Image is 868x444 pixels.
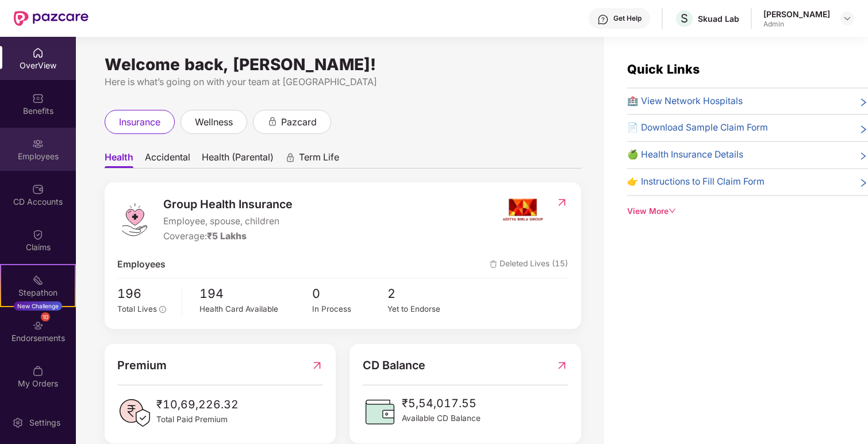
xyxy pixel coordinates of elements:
img: New Pazcare Logo [14,11,89,26]
span: Health [105,151,133,168]
span: ₹10,69,226.32 [156,396,239,414]
span: Accidental [145,151,190,168]
div: Skuad Lab [698,13,739,24]
span: info-circle [159,306,166,313]
div: View More [627,205,868,218]
span: Quick Links [627,62,700,76]
span: 🍏 Health Insurance Details [627,148,743,162]
span: pazcard [281,115,317,129]
img: CDBalanceIcon [363,395,397,429]
span: Group Health Insurance [163,196,293,213]
span: CD Balance [363,357,425,374]
span: Term Life [299,151,339,168]
span: right [859,177,868,189]
div: Admin [763,20,830,29]
div: Coverage: [163,229,293,244]
img: PaidPremiumIcon [117,396,152,430]
div: animation [285,152,295,163]
img: insurerIcon [501,196,544,224]
span: 2 [387,284,463,304]
div: Here is what’s going on with your team at [GEOGRAPHIC_DATA] [105,75,581,89]
img: logo [117,202,152,237]
div: Stepathon [1,287,75,298]
span: 📄 Download Sample Claim Form [627,121,768,135]
span: ₹5,54,017.55 [402,395,481,412]
div: animation [267,116,278,127]
img: svg+xml;base64,PHN2ZyB4bWxucz0iaHR0cDovL3d3dy53My5vcmcvMjAwMC9zdmciIHdpZHRoPSIyMSIgaGVpZ2h0PSIyMC... [32,274,44,286]
span: ₹5 Lakhs [207,231,247,242]
div: New Challenge [14,301,62,311]
div: In Process [312,303,387,315]
span: insurance [119,115,160,129]
span: 0 [312,284,387,304]
div: 10 [41,312,50,321]
span: S [681,12,688,25]
span: 🏥 View Network Hospitals [627,94,743,109]
span: Health (Parental) [202,151,274,168]
img: svg+xml;base64,PHN2ZyBpZD0iRW1wbG95ZWVzIiB4bWxucz0iaHR0cDovL3d3dy53My5vcmcvMjAwMC9zdmciIHdpZHRoPS... [32,138,44,150]
span: Deleted Lives (15) [490,258,568,272]
div: Settings [26,417,64,428]
img: svg+xml;base64,PHN2ZyBpZD0iQ2xhaW0iIHhtbG5zPSJodHRwOi8vd3d3LnczLm9yZy8yMDAwL3N2ZyIgd2lkdGg9IjIwIi... [32,229,44,240]
span: right [859,123,868,135]
span: Available CD Balance [402,412,481,425]
span: Employees [117,258,166,272]
img: RedirectIcon [311,357,323,374]
span: right [859,150,868,162]
span: 194 [199,284,312,304]
span: Premium [117,357,167,374]
div: Welcome back, [PERSON_NAME]! [105,60,581,69]
div: Health Card Available [199,303,312,315]
span: 196 [117,284,174,304]
img: svg+xml;base64,PHN2ZyBpZD0iSGVscC0zMngzMiIgeG1sbnM9Imh0dHA6Ly93d3cudzMub3JnLzIwMDAvc3ZnIiB3aWR0aD... [597,14,609,25]
img: svg+xml;base64,PHN2ZyBpZD0iRHJvcGRvd24tMzJ4MzIiIHhtbG5zPSJodHRwOi8vd3d3LnczLm9yZy8yMDAwL3N2ZyIgd2... [843,14,852,23]
img: svg+xml;base64,PHN2ZyBpZD0iQmVuZWZpdHMiIHhtbG5zPSJodHRwOi8vd3d3LnczLm9yZy8yMDAwL3N2ZyIgd2lkdGg9Ij... [32,93,44,104]
span: wellness [195,115,233,129]
span: 👉 Instructions to Fill Claim Form [627,175,765,189]
img: svg+xml;base64,PHN2ZyBpZD0iQ0RfQWNjb3VudHMiIGRhdGEtbmFtZT0iQ0QgQWNjb3VudHMiIHhtbG5zPSJodHRwOi8vd3... [32,183,44,195]
img: RedirectIcon [556,197,568,208]
span: Total Lives [117,304,157,313]
span: right [859,97,868,109]
div: Get Help [613,14,642,23]
img: deleteIcon [490,261,497,268]
img: RedirectIcon [556,357,568,374]
div: [PERSON_NAME] [763,9,830,20]
img: svg+xml;base64,PHN2ZyBpZD0iRW5kb3JzZW1lbnRzIiB4bWxucz0iaHR0cDovL3d3dy53My5vcmcvMjAwMC9zdmciIHdpZH... [32,320,44,331]
span: Employee, spouse, children [163,215,293,229]
span: down [669,207,677,215]
img: svg+xml;base64,PHN2ZyBpZD0iSG9tZSIgeG1sbnM9Imh0dHA6Ly93d3cudzMub3JnLzIwMDAvc3ZnIiB3aWR0aD0iMjAiIG... [32,47,44,59]
img: svg+xml;base64,PHN2ZyBpZD0iTXlfT3JkZXJzIiBkYXRhLW5hbWU9Ik15IE9yZGVycyIgeG1sbnM9Imh0dHA6Ly93d3cudz... [32,365,44,377]
span: Total Paid Premium [156,414,239,426]
div: Yet to Endorse [387,303,463,315]
img: svg+xml;base64,PHN2ZyBpZD0iU2V0dGluZy0yMHgyMCIgeG1sbnM9Imh0dHA6Ly93d3cudzMub3JnLzIwMDAvc3ZnIiB3aW... [12,417,24,428]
